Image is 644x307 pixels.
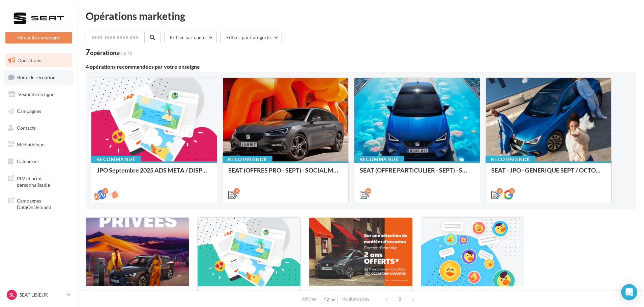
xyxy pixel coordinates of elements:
[4,87,74,101] a: Visibilité en ligne
[102,188,108,194] div: 2
[5,288,72,301] a: SL SEAT LISIEUX
[9,291,14,298] span: SL
[497,188,503,194] div: 2
[20,291,64,298] p: SEAT LISIEUX
[17,125,36,130] span: Contacts
[354,156,404,163] div: Recommandé
[86,49,132,56] div: 7
[164,32,217,43] button: Filtrer par canal
[4,193,74,213] a: Campagnes DataOnDemand
[5,32,72,43] button: Nouvelle campagne
[91,156,141,163] div: Recommandé
[621,284,637,300] div: Open Intercom Messenger
[86,64,636,69] div: 4 opérations recommandées par votre enseigne
[4,154,74,168] a: Calendrier
[18,57,41,63] span: Opérations
[17,142,45,147] span: Médiathèque
[234,188,240,194] div: 5
[119,50,132,56] span: (sur 8)
[90,50,132,56] div: opérations
[4,121,74,135] a: Contacts
[17,108,41,114] span: Campagnes
[4,171,74,191] a: PLV et print personnalisable
[17,196,69,211] span: Campagnes DataOnDemand
[17,174,69,188] span: PLV et print personnalisable
[86,11,636,21] div: Opérations marketing
[223,156,272,163] div: Recommandé
[365,188,371,194] div: 16
[509,188,515,194] div: 2
[17,158,39,164] span: Calendrier
[394,294,405,304] span: 1
[221,32,282,43] button: Filtrer par catégorie
[360,167,474,180] div: SEAT (OFFRE PARTICULIER - SEPT) - SOCIAL MEDIA
[324,297,329,302] span: 12
[486,156,535,163] div: Recommandé
[228,167,343,180] div: SEAT (OFFRES PRO - SEPT) - SOCIAL MEDIA
[491,167,606,180] div: SEAT - JPO - GENERIQUE SEPT / OCTOBRE
[4,104,74,118] a: Campagnes
[97,167,211,180] div: JPO Septembre 2025 ADS META / DISPLAY
[18,91,54,97] span: Visibilité en ligne
[4,70,74,85] a: Boîte de réception
[302,296,317,302] span: Afficher
[4,53,74,67] a: Opérations
[342,296,370,302] span: résultats/page
[4,137,74,152] a: Médiathèque
[17,74,56,80] span: Boîte de réception
[321,295,338,304] button: 12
